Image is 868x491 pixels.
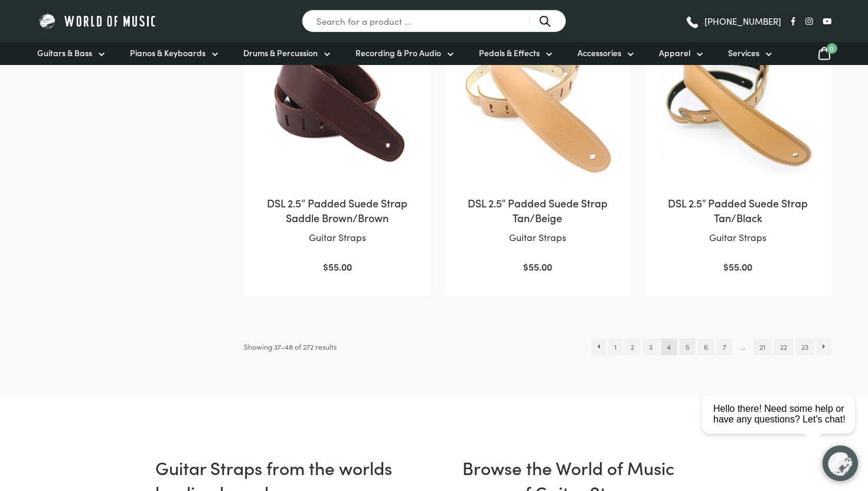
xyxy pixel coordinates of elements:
[37,47,92,59] span: Guitars & Bass
[659,47,690,59] span: Apparel
[685,12,781,30] a: [PHONE_NUMBER]
[657,230,819,245] p: Guitar Straps
[728,47,759,59] span: Services
[704,17,781,25] span: [PHONE_NUMBER]
[657,21,819,275] a: DSL 2.5″ Padded Suede Strap Tan/BlackGuitar Straps $55.00
[256,21,418,184] img: DSL 2.5" Padded Suede Strap Saddle Brown/Brown
[592,339,831,355] nav: Product Pagination
[795,339,815,355] a: Page 23
[827,43,837,54] span: 0
[37,12,158,30] img: World of Music
[679,339,696,355] a: Page 5
[716,339,732,355] a: Page 7
[244,339,337,355] p: Showing 37–48 of 272 results
[456,196,619,225] h2: DSL 2.5″ Padded Suede Strap Tan/Beige
[456,21,619,184] img: DSL 2.5" Padded Suede Strap Tan/Beige
[577,47,621,59] span: Accessories
[661,339,677,355] span: Page 4
[697,361,868,491] iframe: Chat with our support team
[608,339,622,355] a: Page 1
[774,339,793,355] a: Page 22
[323,260,328,273] span: $
[723,260,729,273] span: $
[657,21,819,184] img: DSL 2.5" Padded Suede Strap Tan/Black
[523,260,528,273] span: $
[734,339,751,355] span: …
[625,339,641,355] a: Page 2
[456,230,619,245] p: Guitar Straps
[723,260,752,273] bdi: 55.00
[456,21,619,275] a: DSL 2.5″ Padded Suede Strap Tan/BeigeGuitar Straps $55.00
[256,230,418,245] p: Guitar Straps
[657,196,819,225] h2: DSL 2.5″ Padded Suede Strap Tan/Black
[642,339,658,355] a: Page 3
[355,47,441,59] span: Recording & Pro Audio
[479,47,540,59] span: Pedals & Effects
[130,47,205,59] span: Pianos & Keyboards
[256,21,418,275] a: DSL 2.5″ Padded Suede Strap Saddle Brown/BrownGuitar Straps $55.00
[302,9,566,32] input: Search for a product ...
[697,339,714,355] a: Page 6
[817,339,831,355] a: →
[592,339,606,355] a: ←
[243,47,318,59] span: Drums & Percussion
[753,339,772,355] a: Page 21
[523,260,552,273] bdi: 55.00
[323,260,352,273] bdi: 55.00
[256,196,418,225] h2: DSL 2.5″ Padded Suede Strap Saddle Brown/Brown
